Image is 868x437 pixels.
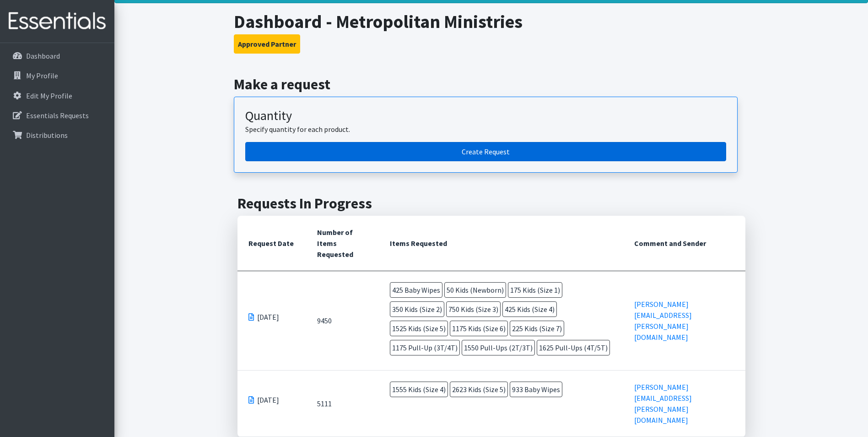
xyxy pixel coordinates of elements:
[4,66,111,85] a: My Profile
[234,76,749,93] h2: Make a request
[4,6,111,37] img: HumanEssentials
[510,382,562,397] span: 933 Baby Wipes
[390,301,444,317] span: 350 Kids (Size 2)
[257,394,279,405] span: [DATE]
[537,340,610,355] span: 1625 Pull-Ups (4T/5T)
[390,282,442,298] span: 425 Baby Wipes
[462,340,535,355] span: 1550 Pull-Ups (2T/3T)
[4,106,111,125] a: Essentials Requests
[444,282,506,298] span: 50 Kids (Newborn)
[245,124,726,135] p: Specify quantity for each product.
[26,91,72,100] p: Edit My Profile
[390,340,460,355] span: 1175 Pull-Up (3T/4T)
[306,271,379,371] td: 9450
[26,51,60,60] p: Dashboard
[4,126,111,144] a: Distributions
[508,282,562,298] span: 175 Kids (Size 1)
[390,321,448,336] span: 1525 Kids (Size 5)
[237,216,306,271] th: Request Date
[26,111,89,120] p: Essentials Requests
[306,371,379,437] td: 5111
[4,87,111,105] a: Edit My Profile
[257,311,279,322] span: [DATE]
[245,142,726,161] a: Create a request by quantity
[234,34,300,54] button: Approved Partner
[4,47,111,65] a: Dashboard
[390,382,448,397] span: 1555 Kids (Size 4)
[379,216,623,271] th: Items Requested
[245,108,726,124] h3: Quantity
[446,301,501,317] span: 750 Kids (Size 3)
[26,71,58,80] p: My Profile
[510,321,564,336] span: 225 Kids (Size 7)
[634,382,692,425] a: [PERSON_NAME][EMAIL_ADDRESS][PERSON_NAME][DOMAIN_NAME]
[634,300,692,342] a: [PERSON_NAME][EMAIL_ADDRESS][PERSON_NAME][DOMAIN_NAME]
[237,195,745,212] h2: Requests In Progress
[26,131,68,140] p: Distributions
[234,11,749,33] h1: Dashboard - Metropolitan Ministries
[450,321,508,336] span: 1175 Kids (Size 6)
[623,216,745,271] th: Comment and Sender
[450,382,508,397] span: 2623 Kids (Size 5)
[306,216,379,271] th: Number of Items Requested
[502,301,557,317] span: 425 Kids (Size 4)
